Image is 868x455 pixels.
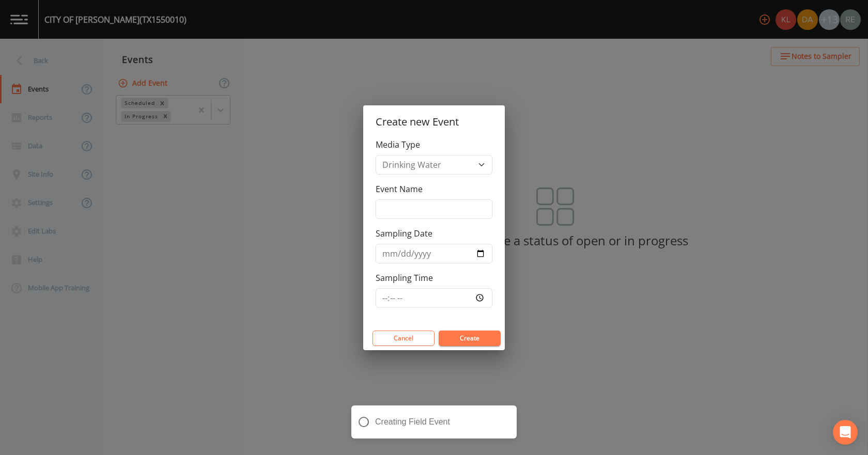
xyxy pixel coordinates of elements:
label: Media Type [376,138,420,151]
div: Open Intercom Messenger [833,420,858,445]
label: Sampling Time [376,272,433,284]
button: Create [439,331,501,346]
label: Sampling Date [376,227,432,240]
h2: Create new Event [363,105,505,138]
div: Creating Field Event [351,405,517,438]
label: Event Name [376,183,423,195]
button: Cancel [373,331,435,346]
